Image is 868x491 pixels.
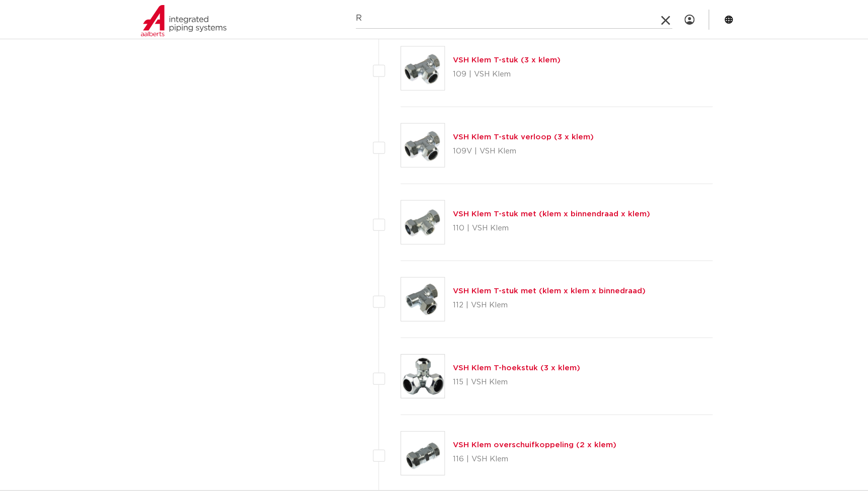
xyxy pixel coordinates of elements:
[401,355,444,398] img: Thumbnail for VSH Klem T-hoekstuk (3 x klem)
[453,364,580,372] a: VSH Klem T-hoekstuk (3 x klem)
[453,451,616,467] p: 116 | VSH Klem
[401,124,444,167] img: Thumbnail for VSH Klem T-stuk verloop (3 x klem)
[453,297,646,313] p: 112 | VSH Klem
[453,441,616,449] a: VSH Klem overschuifkoppeling (2 x klem)
[401,278,444,321] img: Thumbnail for VSH Klem T-stuk met (klem x klem x binnedraad)
[453,220,650,236] p: 110 | VSH Klem
[453,210,650,218] a: VSH Klem T-stuk met (klem x binnendraad x klem)
[401,47,444,90] img: Thumbnail for VSH Klem T-stuk (3 x klem)
[453,287,646,295] a: VSH Klem T-stuk met (klem x klem x binnedraad)
[453,374,580,390] p: 115 | VSH Klem
[356,9,672,29] input: zoeken...
[401,201,444,244] img: Thumbnail for VSH Klem T-stuk met (klem x binnendraad x klem)
[453,66,561,83] p: 109 | VSH Klem
[453,143,594,159] p: 109V | VSH Klem
[453,56,561,64] a: VSH Klem T-stuk (3 x klem)
[401,432,444,475] img: Thumbnail for VSH Klem overschuifkoppeling (2 x klem)
[453,133,594,141] a: VSH Klem T-stuk verloop (3 x klem)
